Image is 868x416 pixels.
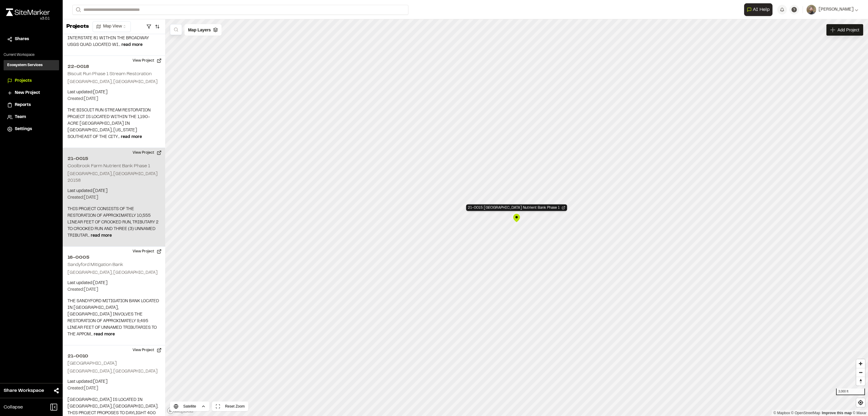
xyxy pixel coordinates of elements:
[856,398,865,407] button: Find my location
[836,389,865,395] div: 3,000 ft
[68,254,160,261] h2: 16-0005
[68,63,160,70] h2: 22-0018
[68,298,160,338] p: THE SANDYFORD MITIGATION BANK LOCATED IN [GEOGRAPHIC_DATA], [GEOGRAPHIC_DATA] INVOLVES THE RESTOR...
[7,102,55,108] a: Reports
[856,368,865,377] button: Zoom out
[466,204,567,211] div: Open Project
[7,62,42,68] h3: Ecosystem Services
[15,126,32,133] span: Settings
[15,114,26,120] span: Team
[807,5,858,14] button: [PERSON_NAME]
[822,411,852,415] a: Map feedback
[512,213,521,222] div: Map marker
[15,102,31,108] span: Reports
[129,345,165,355] button: View Project
[68,79,160,85] p: [GEOGRAPHIC_DATA], [GEOGRAPHIC_DATA]
[72,5,83,15] button: Search
[212,402,248,411] button: Reset Zoom
[6,8,50,16] img: rebrand.png
[753,6,770,13] span: AI Help
[807,5,816,14] img: User
[68,194,160,201] p: Created: [DATE]
[170,402,209,411] button: Satellite
[853,411,866,415] a: Maxar
[68,171,160,184] p: [GEOGRAPHIC_DATA], [GEOGRAPHIC_DATA] 20158
[121,135,142,139] span: read more
[856,377,865,386] button: Reset bearing to north
[68,379,160,385] p: Last updated: [DATE]
[68,368,160,375] p: [GEOGRAPHIC_DATA], [GEOGRAPHIC_DATA]
[68,385,160,392] p: Created: [DATE]
[856,377,865,386] span: Reset bearing to north
[773,411,790,415] a: Mapbox
[91,234,112,238] span: read more
[68,89,160,96] p: Last updated: [DATE]
[68,263,123,267] h2: Sandyford Mitigation Bank
[68,361,117,366] h2: [GEOGRAPHIC_DATA]
[7,126,55,133] a: Settings
[7,90,55,96] a: New Project
[15,90,40,96] span: New Project
[66,23,89,31] p: Projects
[7,114,55,120] a: Team
[94,333,115,336] span: read more
[68,353,160,360] h2: 21-0010
[744,3,775,16] div: Open AI Assistant
[121,43,143,47] span: read more
[68,96,160,102] p: Created: [DATE]
[7,36,55,43] a: Shares
[791,411,820,415] a: OpenStreetMap
[68,155,160,162] h2: 21-0015
[4,404,23,411] span: Collapse
[167,407,193,414] a: Mapbox logo
[4,387,44,394] span: Share Workspace
[129,148,165,158] button: View Project
[6,16,50,21] div: Oh geez...please don't...
[129,56,165,66] button: View Project
[68,164,150,168] h2: Coolbrook Farm Nutrient Bank Phase 1
[68,280,160,286] p: Last updated: [DATE]
[68,286,160,293] p: Created: [DATE]
[819,6,854,13] span: [PERSON_NAME]
[15,78,32,84] span: Projects
[129,247,165,256] button: View Project
[68,188,160,194] p: Last updated: [DATE]
[68,72,152,76] h2: Biscuit Run Phase 1 Stream Restoration
[68,270,160,276] p: [GEOGRAPHIC_DATA], [GEOGRAPHIC_DATA]
[838,27,859,33] span: Add Project
[4,52,59,58] p: Current Workspace
[7,78,55,84] a: Projects
[744,3,772,16] button: Open AI Assistant
[856,359,865,368] button: Zoom in
[15,36,29,43] span: Shares
[68,206,160,239] p: THIS PROJECT CONSISTS OF THE RESTORATION OF APPROXIMATELY 10,555 LINEAR FEET OF CROOKED RUN, TRIB...
[68,107,160,140] p: THE BISCUIT RUN STREAM RESTORATION PROJECT IS LOCATED WITHIN THE 1,190-ACRE [GEOGRAPHIC_DATA] IN ...
[188,27,211,33] span: Map Layers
